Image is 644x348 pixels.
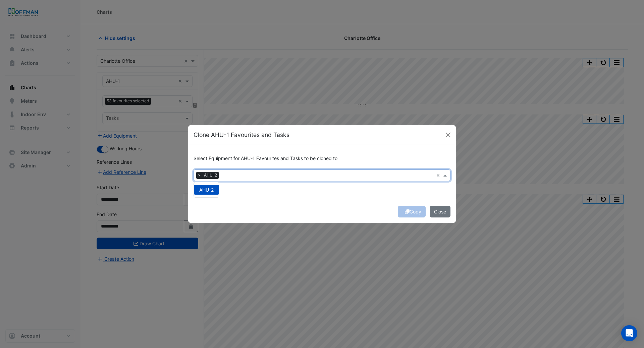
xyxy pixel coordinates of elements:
[430,206,450,217] button: Close
[194,131,289,139] h5: Clone AHU-1 Favourites and Tasks
[621,325,637,341] div: Open Intercom Messenger
[436,172,442,179] span: Clear
[194,182,219,198] ng-dropdown-panel: Options list
[196,172,202,179] span: ×
[194,182,214,189] button: Select All
[443,130,453,140] button: Close
[202,172,219,179] span: AHU-2
[199,187,214,193] span: AHU-2
[194,156,450,161] h6: Select Equipment for AHU-1 Favourites and Tasks to be cloned to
